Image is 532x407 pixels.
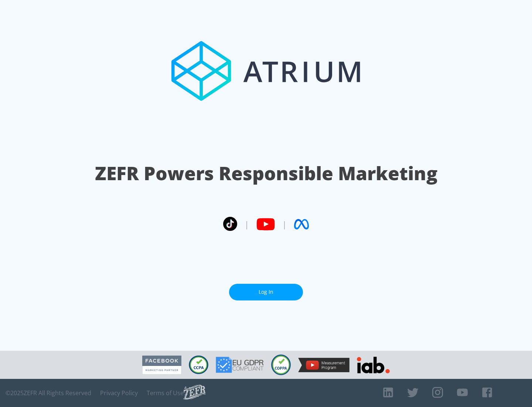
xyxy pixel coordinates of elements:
span: | [245,219,249,230]
img: GDPR Compliant [216,357,264,373]
img: COPPA Compliant [271,354,291,375]
img: CCPA Compliant [189,356,208,374]
img: IAB [357,357,390,373]
img: Facebook Marketing Partner [142,356,181,374]
a: Terms of Use [147,389,184,397]
a: Log In [229,284,303,300]
span: | [282,219,287,230]
a: Privacy Policy [100,389,138,397]
img: YouTube Measurement Program [298,358,349,372]
span: © 2025 ZEFR All Rights Reserved [6,389,91,397]
h1: ZEFR Powers Responsible Marketing [95,161,437,186]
